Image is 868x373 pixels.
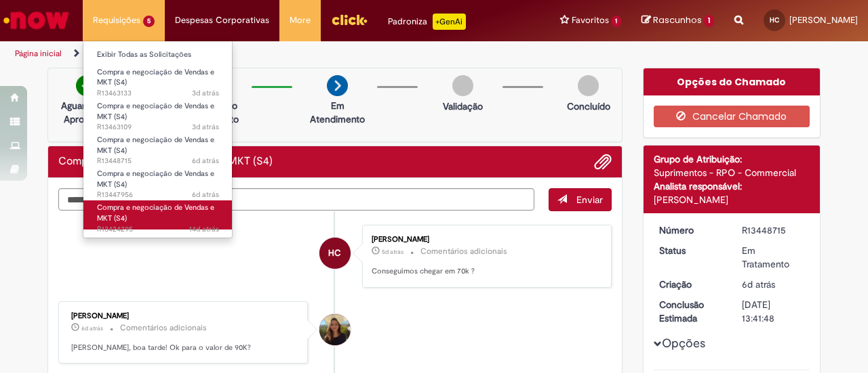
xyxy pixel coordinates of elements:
span: Rascunhos [653,14,702,26]
ul: Requisições [83,41,233,238]
time: 18/08/2025 11:20:36 [189,224,219,234]
span: HC [770,16,779,24]
div: Em Tratamento [742,244,805,271]
div: Opções do Chamado [644,68,821,95]
a: Página inicial [15,48,62,59]
span: 6d atrás [742,278,775,290]
span: More [290,14,311,27]
span: 6d atrás [81,324,103,332]
span: Compra e negociação de Vendas e MKT (S4) [97,135,214,156]
div: [DATE] 13:41:48 [742,298,805,325]
a: Aberto R13448715 : Compra e negociação de Vendas e MKT (S4) [83,133,233,162]
div: Suprimentos - RPO - Commercial [654,166,810,179]
span: HC [328,237,341,269]
button: Adicionar anexos [594,153,612,171]
div: R13448715 [742,223,805,237]
img: arrow-next.png [327,75,348,96]
a: Rascunhos [642,14,714,27]
img: click_logo_yellow_360x200.png [331,9,368,30]
button: Cancelar Chamado [654,106,810,127]
a: Aberto R13424295 : Compra e negociação de Vendas e MKT (S4) [83,200,233,229]
div: 26/08/2025 14:36:49 [742,278,805,291]
div: Grupo de Atribuição: [654,152,810,166]
span: [PERSON_NAME] [789,14,858,26]
span: 3d atrás [192,122,219,132]
small: Comentários adicionais [120,322,207,334]
a: Aberto R13447956 : Compra e negociação de Vendas e MKT (S4) [83,167,233,196]
div: Hugo Leonardo Pereira Cordeiro [319,238,351,269]
span: Despesas Corporativas [175,14,269,27]
span: Compra e negociação de Vendas e MKT (S4) [97,101,214,122]
span: 5 [143,16,155,27]
dt: Status [649,244,732,257]
span: 5d atrás [382,248,403,256]
p: Aguardando Aprovação [54,99,119,126]
span: Enviar [576,194,603,206]
span: Favoritos [572,14,609,27]
span: R13424295 [97,224,219,235]
img: ServiceNow [1,7,71,34]
span: Compra e negociação de Vendas e MKT (S4) [97,202,214,223]
time: 29/08/2025 15:43:19 [192,88,219,98]
span: 1 [704,15,714,27]
p: [PERSON_NAME], boa tarde! Ok para o valor de 90K? [71,343,297,353]
p: Conseguimos chegar em 70k ? [372,266,597,277]
time: 26/08/2025 14:36:49 [742,278,775,290]
time: 27/08/2025 15:04:56 [382,248,403,256]
span: Requisições [93,14,140,27]
span: 1 [612,16,622,27]
span: 6d atrás [192,190,219,200]
span: R13448715 [97,156,219,167]
img: img-circle-grey.png [578,75,599,96]
small: Comentários adicionais [420,246,507,257]
span: Compra e negociação de Vendas e MKT (S4) [97,169,214,190]
div: [PERSON_NAME] [654,193,810,206]
a: Aberto R13463109 : Compra e negociação de Vendas e MKT (S4) [83,99,233,128]
span: R13447956 [97,190,219,200]
span: 3d atrás [192,88,219,98]
textarea: Digite sua mensagem aqui... [58,188,534,211]
div: Analista responsável: [654,179,810,193]
div: Padroniza [388,14,466,30]
p: Validação [443,100,483,113]
span: R13463133 [97,88,219,99]
dt: Número [649,223,732,237]
a: Aberto R13463133 : Compra e negociação de Vendas e MKT (S4) [83,65,233,94]
a: Exibir Todas as Solicitações [83,47,233,62]
div: Lara Moccio Breim Solera [319,314,351,345]
h2: Compra e negociação de Vendas e MKT (S4) Histórico de tíquete [58,156,273,168]
p: Em Atendimento [304,99,370,126]
div: [PERSON_NAME] [372,236,597,244]
span: 14d atrás [189,224,219,234]
span: R13463109 [97,122,219,133]
time: 26/08/2025 18:09:58 [81,324,103,332]
div: [PERSON_NAME] [71,312,297,320]
dt: Criação [649,278,732,291]
img: img-circle-grey.png [452,75,473,96]
span: 6d atrás [192,156,219,166]
ul: Trilhas de página [10,41,568,66]
button: Enviar [549,188,612,211]
img: check-circle-green.png [76,75,97,96]
dt: Conclusão Estimada [649,298,732,325]
span: Compra e negociação de Vendas e MKT (S4) [97,67,214,88]
p: Concluído [567,100,610,113]
p: +GenAi [433,14,466,30]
